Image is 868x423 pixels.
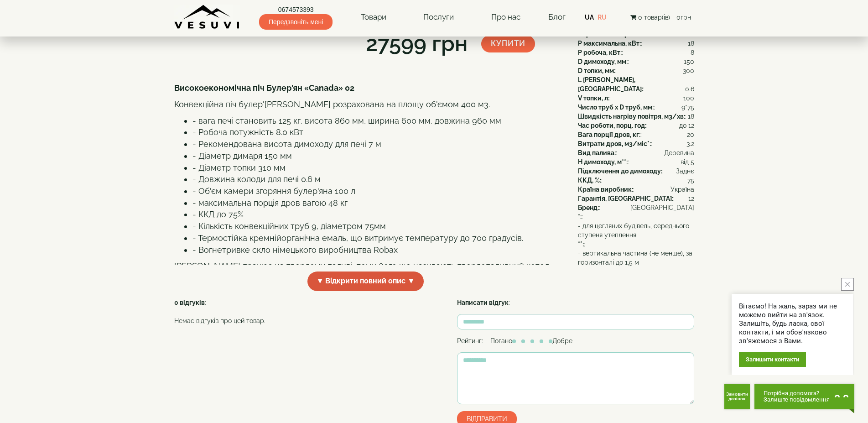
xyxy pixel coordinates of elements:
span: 18 [688,39,694,48]
a: Товари [352,7,395,28]
div: : [578,66,694,75]
div: : [578,48,694,57]
li: - Термостійка кремнійорганічна емаль, що витримує температуру до 700 градусів. [192,232,557,244]
b: Витрати дров, м3/міс*: [578,140,651,147]
b: D топки, мм: [578,67,615,74]
b: L [PERSON_NAME], [GEOGRAPHIC_DATA]: [578,76,643,93]
a: RU [598,14,607,21]
div: 27599 грн [366,28,468,59]
li: - Вогнетривке скло німецького виробництва Robax [192,244,557,256]
div: Вітаємо! На жаль, зараз ми не можемо вийти на зв'язок. Залишіть, будь ласка, свої контакти, і ми ... [739,302,846,345]
button: Get Call button [724,384,750,409]
span: 12 [688,194,694,203]
b: ККД, %: [578,177,601,184]
b: Підключення до димоходу: [578,167,662,175]
div: : [578,57,694,66]
a: UA [585,14,594,21]
span: [GEOGRAPHIC_DATA] [630,203,694,212]
a: Про нас [482,7,530,28]
b: Високоекономічна піч Булер'ян «Canada» 02 [174,83,354,93]
span: 75 [687,176,694,185]
b: P робоча, кВт: [578,49,622,56]
span: Замовити дзвінок [726,392,748,401]
li: - вага печі становить 125 кг, висота 860 мм, ширина 600 мм, довжина 960 мм [192,115,557,127]
b: Вага порції дров, кг: [578,131,640,138]
span: 3.2 [686,139,694,148]
b: P максимальна, кВт: [578,40,641,47]
div: : [578,139,694,148]
span: 100 [683,94,694,103]
span: 8 [691,48,694,57]
span: ▼ Відкрити повний опис ▼ [307,272,424,291]
div: : [578,94,694,103]
span: 0.6 [685,84,694,94]
b: Число труб x D труб, мм: [578,104,654,111]
span: 150 [684,57,694,66]
span: Деревина [664,148,694,157]
li: - ККД до 75% [192,209,557,220]
div: : [578,130,694,139]
span: - для цегляних будівель, середнього ступеня утеплення [578,221,694,240]
img: content [174,5,240,30]
li: - Об'єм камери згоряння булер'яна 100 л [192,185,557,197]
button: Chat button [754,384,854,409]
li: - максимальна порція дров вагою 48 кг [192,197,557,209]
div: : [578,112,694,121]
li: - Довжина колоди для печі 0.6 м [192,173,557,185]
span: від 5 [681,157,694,167]
span: Передзвоніть мені [259,14,333,30]
span: Залиште повідомлення [764,397,830,403]
div: : [578,185,694,194]
b: H димоходу, м**: [578,158,628,166]
div: : [578,103,694,112]
div: : [174,298,434,330]
span: Заднє [676,167,694,176]
div: Рейтинг: Погано Добре [457,336,694,345]
div: : [578,194,694,203]
div: : [578,221,694,249]
li: - Кількість конвекційних труб 9, діаметром 75мм [192,220,557,232]
div: : [578,167,694,176]
li: - Діаметр топки 310 мм [192,162,557,174]
span: 0 товар(ів) - 0грн [638,14,691,21]
div: : [578,39,694,48]
button: close button [841,278,854,291]
b: Бренд: [578,204,599,211]
div: Залишити контакти [739,352,806,367]
b: Час роботи, порц. год: [578,122,646,129]
p: Конвекційна піч булер'[PERSON_NAME] розрахована на площу об'ємом 400 м3. [174,99,557,110]
p: [PERSON_NAME] працює на твердому паливі, тому його ще називають твердопаливний котел, але він наб... [174,260,557,307]
span: Україна [670,185,694,194]
span: - вертикальна частина (не менше), за горизонталі до 1,5 м [578,249,694,267]
div: : [578,121,694,130]
button: Купити [481,35,535,52]
strong: Написати відгук [457,299,509,306]
b: Гарантія, [GEOGRAPHIC_DATA]: [578,195,673,202]
span: Потрібна допомога? [764,390,830,397]
p: Немає відгуків про цей товар. [174,316,434,325]
a: Блог [548,12,566,21]
b: D димоходу, мм: [578,58,628,65]
div: : [578,176,694,185]
span: до 12 [679,121,694,130]
li: - Діаметр димаря 150 мм [192,150,557,162]
a: Послуги [414,7,463,28]
a: 0674573393 [259,5,333,14]
div: : [578,203,694,212]
b: Вид палива: [578,149,616,157]
b: Країна виробник: [578,186,633,193]
div: : [578,148,694,157]
span: 18 [688,112,694,121]
b: V топки, л: [578,94,609,102]
li: - Робоча потужність 8.0 кВт [192,126,557,138]
div: : [578,75,694,94]
span: 20 [687,130,694,139]
span: 300 [683,66,694,75]
b: Швидкість нагріву повітря, м3/хв: [578,113,685,120]
div: : [578,212,694,221]
div: : [457,298,694,307]
li: - Рекомендована висота димоходу для печі 7 м [192,138,557,150]
button: 0 товар(ів) - 0грн [628,12,694,22]
strong: 0 відгуків [174,299,205,306]
div: : [578,157,694,167]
